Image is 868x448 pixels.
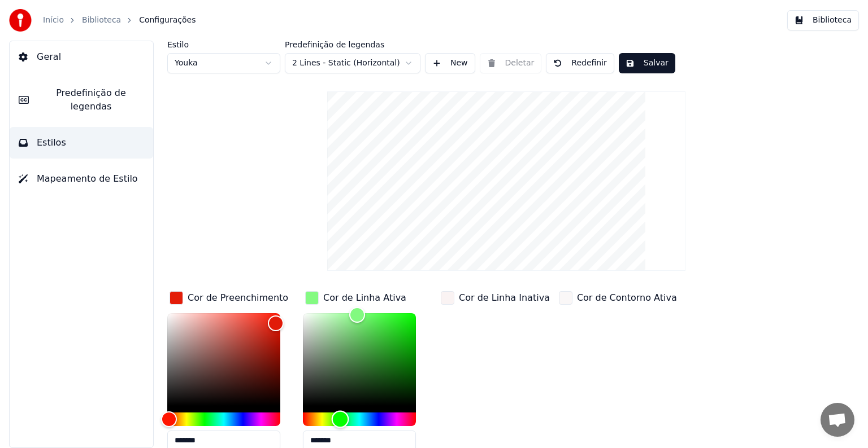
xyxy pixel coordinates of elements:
[38,86,144,113] span: Predefinição de legendas
[10,41,153,73] button: Geral
[285,41,420,49] label: Predefinição de legendas
[303,289,409,307] button: Cor de Linha Ativa
[619,53,675,73] button: Salvar
[167,41,280,49] label: Estilo
[10,163,153,195] button: Mapeamento de Estilo
[43,15,196,26] nav: breadcrumb
[37,136,66,150] span: Estilos
[167,313,280,406] div: Color
[303,313,416,406] div: Color
[167,412,280,426] div: Hue
[37,172,138,186] span: Mapeamento de Estilo
[167,289,290,307] button: Cor de Preenchimento
[9,9,32,32] img: youka
[787,10,859,30] button: Biblioteca
[425,53,475,73] button: New
[303,412,416,426] div: Hue
[43,15,64,26] a: Início
[439,289,552,307] button: Cor de Linha Inativa
[577,291,677,305] div: Cor de Contorno Ativa
[10,127,153,159] button: Estilos
[10,77,153,122] button: Predefinição de legendas
[546,53,614,73] button: Redefinir
[37,50,61,64] span: Geral
[82,15,121,26] a: Biblioteca
[188,291,288,305] div: Cor de Preenchimento
[821,403,854,437] div: Bate-papo aberto
[557,289,679,307] button: Cor de Contorno Ativa
[459,291,550,305] div: Cor de Linha Inativa
[323,291,406,305] div: Cor de Linha Ativa
[139,15,196,26] span: Configurações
